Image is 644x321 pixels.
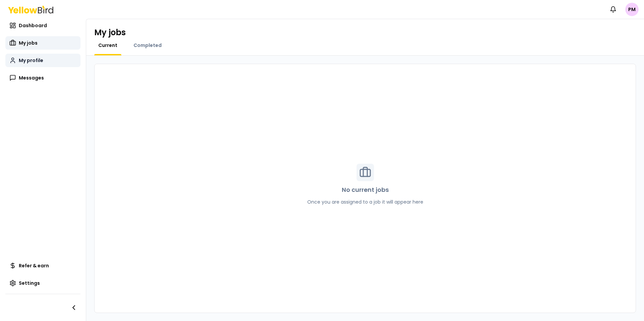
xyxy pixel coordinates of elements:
[5,54,80,67] a: My profile
[94,42,121,49] a: Current
[19,57,43,64] span: My profile
[307,199,423,205] p: Once you are assigned to a job it will appear here
[19,74,44,81] span: Messages
[5,36,80,50] a: My jobs
[19,262,49,269] span: Refer & earn
[98,42,117,49] span: Current
[5,259,80,272] a: Refer & earn
[342,185,389,195] p: No current jobs
[129,42,166,49] a: Completed
[5,276,80,290] a: Settings
[5,19,80,32] a: Dashboard
[94,27,126,38] h1: My jobs
[133,42,162,49] span: Completed
[19,22,47,29] span: Dashboard
[625,3,639,16] span: PM
[19,40,38,46] span: My jobs
[5,71,80,85] a: Messages
[19,280,40,286] span: Settings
